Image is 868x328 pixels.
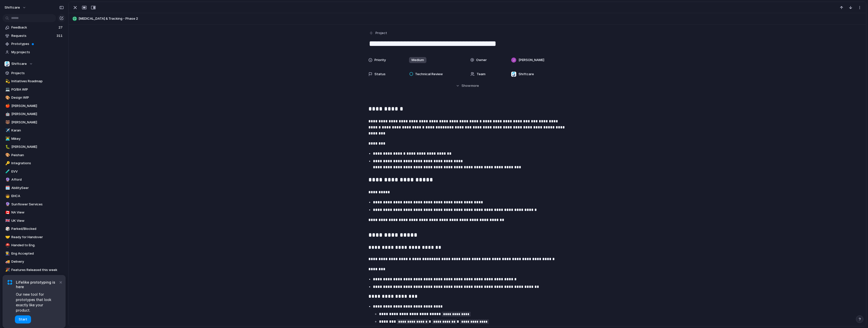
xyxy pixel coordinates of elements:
a: 🔑Integrations [3,159,66,167]
span: Mikey [11,136,64,141]
span: Delivery [11,259,64,264]
span: Shiftcare [11,61,27,66]
span: [PERSON_NAME] [11,112,64,117]
span: Initiatives Roadmap [11,79,64,84]
a: 🗓️AbilitySeer [3,184,66,192]
span: more [471,83,479,88]
span: Design WIP [11,95,64,100]
span: Team [477,72,485,77]
button: Start [15,315,31,323]
button: 🐛 [5,144,10,149]
button: 🎉 [5,267,10,272]
a: 🔮Sunflower Services [3,201,66,208]
a: 🚚Delivery [3,258,66,265]
span: Technical Review [415,72,443,77]
button: 🐻 [5,120,10,125]
button: ⛑️ [5,243,10,248]
span: AbilitySeer [11,185,64,190]
span: [PERSON_NAME] [11,144,64,149]
div: 🧪 [5,169,9,174]
button: ✈️ [5,128,10,133]
span: Karan [11,128,64,133]
div: 🔮 [5,177,9,183]
div: 💻 [5,87,9,92]
div: 🔑 [5,160,9,166]
a: 🎲Parked/Blocked [3,225,66,233]
a: ✈️Karan [3,127,66,134]
div: ✈️ [5,128,9,133]
span: [PERSON_NAME] [11,120,64,125]
span: Prototypes [11,41,64,46]
a: Prototypes [3,40,66,48]
button: Showmore [368,81,566,90]
span: Integrations [11,161,64,166]
span: Lifelike prototyping is here [16,280,58,289]
a: 🎉Features Live [3,274,66,282]
a: 🤖[PERSON_NAME] [3,110,66,118]
a: 👨‍🏭Eng Accepted [3,250,66,257]
span: Priority [374,58,386,63]
div: ⛑️Handed to Eng. [3,241,66,249]
button: 🔮 [5,202,10,207]
a: 🇬🇧UK View [3,217,66,225]
div: 🧒 [5,193,9,199]
span: NA View [11,210,64,215]
div: 🇬🇧 [5,218,9,224]
a: Feedback27 [3,24,66,31]
span: Handed to Eng. [11,243,64,248]
a: Requests311 [3,32,66,40]
button: 🇨🇦 [5,210,10,215]
button: 🤝 [5,235,10,240]
span: shiftcare [5,5,20,10]
span: Ready for Handover [11,235,64,240]
div: 🎲 [5,226,9,232]
div: ⛑️ [5,242,9,248]
div: 👨‍💻Mikey [3,135,66,143]
div: 🧒EHCA [3,192,66,200]
span: EVV [11,169,64,174]
a: 🎉Features Released this week [3,266,66,274]
div: 🔮 [5,201,9,207]
a: 🔮Afford [3,176,66,183]
span: Start [19,317,27,322]
span: [MEDICAL_DATA] & Tracking - Phase 2 [78,16,864,21]
a: 🎨Design WIP [3,94,66,101]
button: Project [368,30,389,37]
div: 🎉 [5,267,9,273]
div: 🗓️ [5,185,9,191]
span: Requests [11,33,55,38]
a: 🤝Ready for Handover [3,233,66,241]
span: Status [374,72,386,77]
span: Show [462,83,471,88]
button: 🔑 [5,161,10,166]
button: 🧒 [5,194,10,199]
div: 💫 [5,78,9,84]
span: [PERSON_NAME] [519,58,544,63]
span: Medium [412,58,424,63]
a: 💫Initiatives Roadmap [3,77,66,85]
span: Feedback [11,25,57,30]
div: 🐻[PERSON_NAME] [3,119,66,126]
span: UK View [11,218,64,223]
div: 🎨Peishan [3,151,66,159]
span: Owner [476,58,487,63]
span: Shiftcare [519,72,534,77]
button: 🎨 [5,153,10,158]
a: 💻PO/BA WIP [3,86,66,93]
button: Dismiss [58,279,64,285]
div: 🚚 [5,259,9,265]
span: Projects [11,71,64,76]
span: Project [375,31,387,36]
